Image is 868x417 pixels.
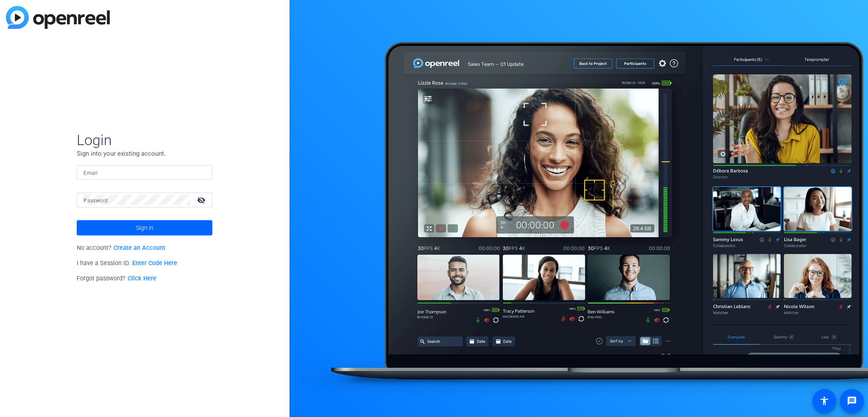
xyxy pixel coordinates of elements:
a: Click Here [128,275,156,282]
p: Sign into your existing account. [77,149,212,158]
a: Enter Code Here [132,260,177,267]
input: Enter Email Address [83,167,206,177]
img: blue-gradient.svg [6,6,110,29]
mat-label: Email [83,170,97,176]
span: Forgot password? [77,275,156,282]
mat-icon: message [847,396,857,406]
span: Login [77,131,212,149]
mat-label: Password [83,198,108,204]
span: Sign in [136,217,153,238]
button: Sign in [77,220,212,235]
mat-icon: accessibility [819,396,829,406]
span: I have a Session ID. [77,260,177,267]
a: Create an Account [114,244,165,252]
span: No account? [77,244,165,252]
mat-icon: visibility_off [192,194,212,206]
